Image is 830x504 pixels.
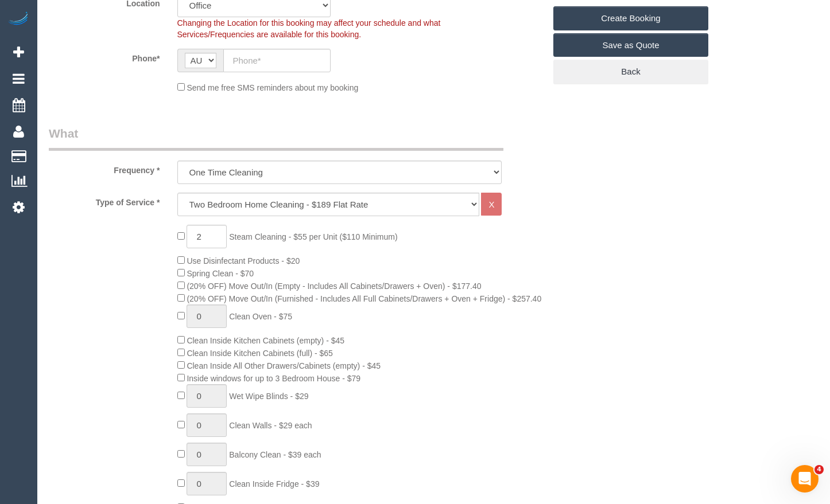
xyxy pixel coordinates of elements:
[229,392,308,401] span: Wet Wipe Blinds - $29
[187,83,358,92] span: Send me free SMS reminders about my booking
[40,49,169,64] label: Phone*
[40,161,169,176] label: Frequency *
[229,479,319,489] span: Clean Inside Fridge - $39
[229,421,312,430] span: Clean Walls - $29 each
[553,33,708,57] a: Save as Quote
[187,374,360,383] span: Inside windows for up to 3 Bedroom House - $79
[553,6,708,30] a: Create Booking
[49,125,503,151] legend: What
[187,361,381,370] span: Clean Inside All Other Drawers/Cabinets (empty) - $45
[553,60,708,84] a: Back
[223,49,331,72] input: Phone*
[815,465,824,474] span: 4
[229,450,321,459] span: Balcony Clean - $39 each
[7,11,30,28] img: Automaid Logo
[791,465,819,493] iframe: Intercom live chat
[187,336,344,345] span: Clean Inside Kitchen Cabinets (empty) - $45
[187,282,481,291] span: (20% OFF) Move Out/In (Empty - Includes All Cabinets/Drawers + Oven) - $177.40
[40,193,169,208] label: Type of Service *
[177,18,441,39] span: Changing the Location for this booking may affect your schedule and what Services/Frequencies are...
[187,256,300,265] span: Use Disinfectant Products - $20
[187,349,332,358] span: Clean Inside Kitchen Cabinets (full) - $65
[187,269,254,278] span: Spring Clean - $70
[229,232,397,241] span: Steam Cleaning - $55 per Unit ($110 Minimum)
[187,294,541,303] span: (20% OFF) Move Out/In (Furnished - Includes All Full Cabinets/Drawers + Oven + Fridge) - $257.40
[229,312,292,321] span: Clean Oven - $75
